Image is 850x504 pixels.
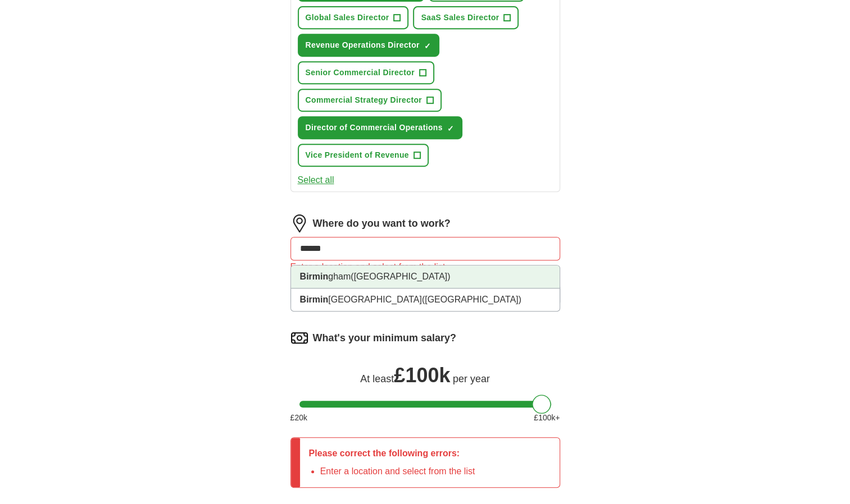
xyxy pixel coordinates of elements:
button: SaaS Sales Director [413,6,519,29]
li: [GEOGRAPHIC_DATA] [291,288,560,311]
li: gham [291,265,560,288]
span: Director of Commercial Operations [306,122,443,134]
span: £ 20 k [290,412,307,424]
span: ✓ [424,42,431,51]
p: Please correct the following errors: [309,447,475,460]
span: At least [360,373,394,384]
span: ✓ [447,124,454,133]
span: per year [453,373,490,384]
span: £ 100 k+ [534,412,560,424]
button: Commercial Strategy Director [298,89,442,112]
span: ([GEOGRAPHIC_DATA]) [351,272,450,281]
div: Enter a location and select from the list [290,260,560,274]
span: Global Sales Director [306,12,389,24]
span: Commercial Strategy Director [306,94,422,106]
button: Director of Commercial Operations✓ [298,116,462,139]
button: Revenue Operations Director✓ [298,34,439,57]
button: Global Sales Director [298,6,409,29]
span: Senior Commercial Director [306,67,415,79]
strong: Birmin [300,272,329,281]
span: ([GEOGRAPHIC_DATA]) [422,295,521,304]
li: Enter a location and select from the list [320,465,475,478]
button: Senior Commercial Director [298,61,434,84]
button: Select all [298,173,334,187]
span: £ 100k [394,364,450,387]
button: Vice President of Revenue [298,144,429,167]
strong: Birmin [300,295,329,304]
label: Where do you want to work? [313,216,451,231]
span: Vice President of Revenue [306,149,409,161]
img: location.png [290,214,308,232]
span: Revenue Operations Director [306,39,420,51]
label: What's your minimum salary? [313,331,456,346]
span: SaaS Sales Director [421,12,499,24]
img: salary.png [290,329,308,347]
